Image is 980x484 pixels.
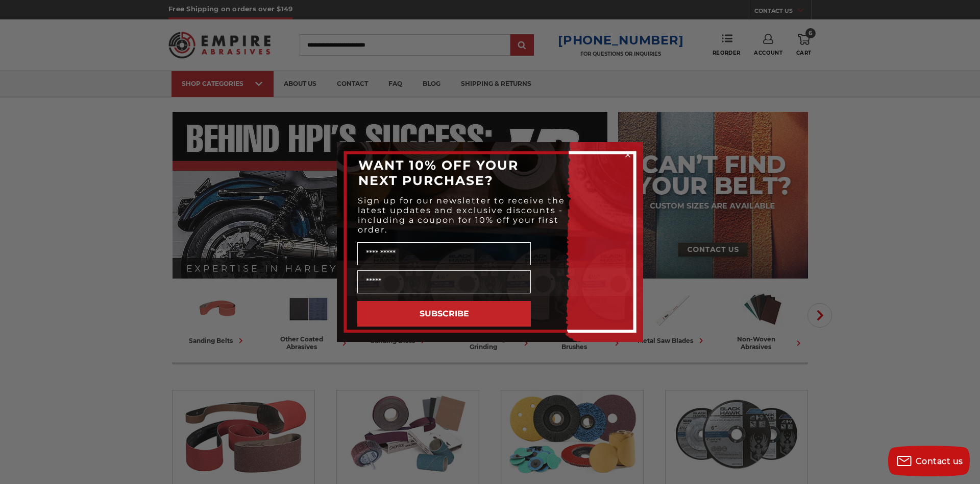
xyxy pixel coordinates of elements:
input: Email [357,270,531,293]
span: Sign up for our newsletter to receive the latest updates and exclusive discounts - including a co... [358,196,565,235]
button: Contact us [888,446,970,476]
span: WANT 10% OFF YOUR NEXT PURCHASE? [358,157,519,188]
button: SUBSCRIBE [357,301,531,327]
span: Contact us [916,456,963,466]
button: Close dialog [623,150,633,160]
